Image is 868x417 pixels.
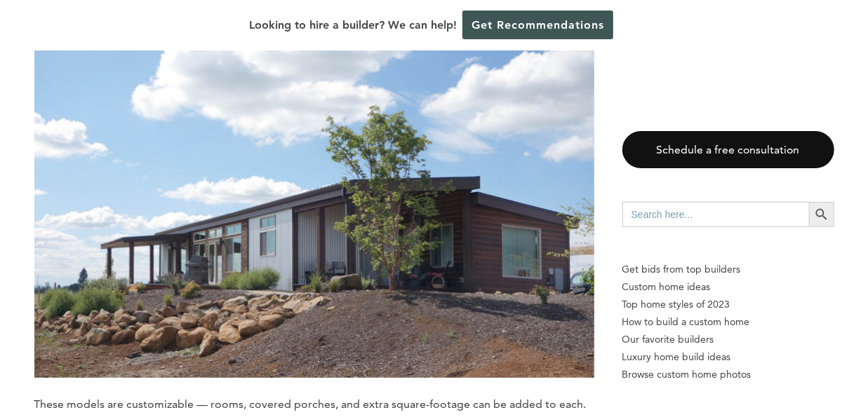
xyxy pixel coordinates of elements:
[622,131,834,168] a: Schedule a free consultation
[622,296,834,313] a: Top home styles of 2023
[622,313,834,331] a: How to build a custom home
[622,366,834,383] a: Browse custom home photos
[622,278,834,296] a: Custom home ideas
[622,331,834,348] a: Our favorite builders
[622,261,834,278] p: Get bids from top builders
[798,347,851,400] iframe: Drift Widget Chat Controller
[814,207,829,222] svg: Search
[622,348,834,366] a: Luxury home build ideas
[462,11,613,39] a: Get Recommendations
[622,202,809,227] input: Search here...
